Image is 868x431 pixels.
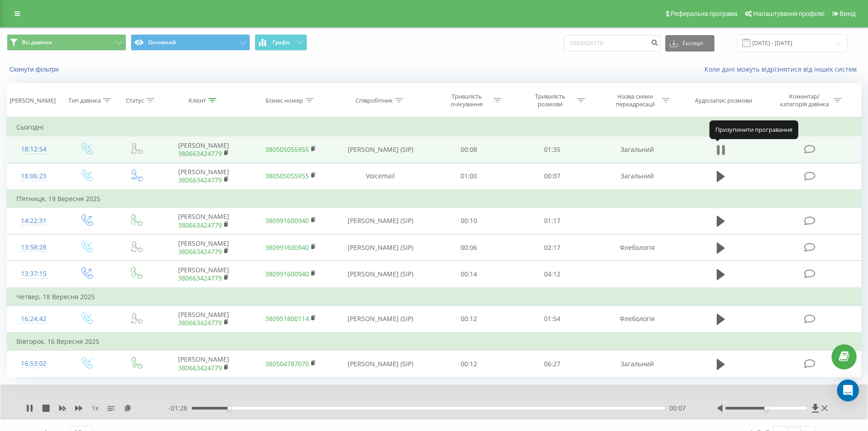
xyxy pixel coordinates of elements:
[427,351,511,377] td: 00:12
[16,212,51,230] div: 14:22:31
[594,306,680,332] td: Флебологія
[160,306,247,332] td: [PERSON_NAME]
[334,306,427,332] td: [PERSON_NAME] (SIP)
[511,163,594,190] td: 00:07
[7,34,126,51] button: Всі дзвінки
[178,274,222,282] a: 380663424779
[704,65,861,73] a: Коли дані можуть відрізнятися вiд інших систем
[7,190,861,208] td: П’ятниця, 19 Вересня 2025
[7,65,63,73] button: Скинути фільтри
[594,136,680,163] td: Загальний
[594,234,680,261] td: Флебологія
[228,406,231,410] div: Accessibility label
[160,261,247,288] td: [PERSON_NAME]
[68,97,101,104] div: Тип дзвінка
[178,221,222,229] a: 380663424779
[334,261,427,288] td: [PERSON_NAME] (SIP)
[778,93,831,108] div: Коментар/категорія дзвінка
[511,261,594,288] td: 04:12
[764,406,768,410] div: Accessibility label
[265,270,309,278] a: 380991600940
[265,171,309,180] a: 380505055955
[178,318,222,327] a: 380663424779
[355,97,393,104] div: Співробітник
[669,404,686,413] span: 00:07
[665,35,714,52] button: Експорт
[160,136,247,163] td: [PERSON_NAME]
[131,34,250,51] button: Основний
[265,145,309,154] a: 380505055955
[564,35,661,52] input: Пошук за номером
[92,404,98,413] span: 1 x
[334,136,427,163] td: [PERSON_NAME] (SIP)
[7,332,861,351] td: Вівторок, 16 Вересня 2025
[160,234,247,261] td: [PERSON_NAME]
[16,265,51,283] div: 13:37:15
[671,10,738,17] span: Реферальна програма
[16,239,51,256] div: 13:58:28
[266,97,303,104] div: Бізнес номер
[189,97,206,104] div: Клієнт
[511,208,594,234] td: 01:17
[10,97,56,104] div: [PERSON_NAME]
[265,314,309,323] a: 380951800114
[126,97,144,104] div: Статус
[160,351,247,377] td: [PERSON_NAME]
[7,118,861,136] td: Сьогодні
[178,149,222,158] a: 380663424779
[7,288,861,306] td: Четвер, 18 Вересня 2025
[334,351,427,377] td: [PERSON_NAME] (SIP)
[511,234,594,261] td: 02:17
[594,351,680,377] td: Загальний
[16,310,51,328] div: 16:24:42
[169,404,192,413] span: - 01:28
[334,208,427,234] td: [PERSON_NAME] (SIP)
[594,163,680,190] td: Загальний
[16,167,51,185] div: 18:06:23
[442,93,491,108] div: Тривалість очікування
[511,306,594,332] td: 01:54
[334,163,427,190] td: Voicemail
[16,355,51,373] div: 16:53:02
[16,140,51,158] div: 18:12:54
[511,351,594,377] td: 06:27
[160,163,247,190] td: [PERSON_NAME]
[611,93,659,108] div: Назва схеми переадресації
[334,234,427,261] td: [PERSON_NAME] (SIP)
[427,234,511,261] td: 00:06
[265,216,309,225] a: 380991600940
[695,97,752,104] div: Аудіозапис розмови
[178,363,222,372] a: 380663424779
[526,93,575,108] div: Тривалість розмови
[427,136,511,163] td: 00:08
[272,39,290,46] span: Графік
[160,208,247,234] td: [PERSON_NAME]
[22,39,52,46] span: Всі дзвінки
[178,176,222,184] a: 380663424779
[837,379,859,401] div: Open Intercom Messenger
[511,136,594,163] td: 01:35
[427,208,511,234] td: 00:10
[178,247,222,256] a: 380663424779
[709,120,798,139] div: Призупинити програвання
[265,359,309,368] a: 380504787070
[265,243,309,252] a: 380991600940
[255,34,307,51] button: Графік
[753,10,824,17] span: Налаштування профілю
[840,10,856,17] span: Вихід
[427,163,511,190] td: 01:00
[427,306,511,332] td: 00:12
[427,261,511,288] td: 00:14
